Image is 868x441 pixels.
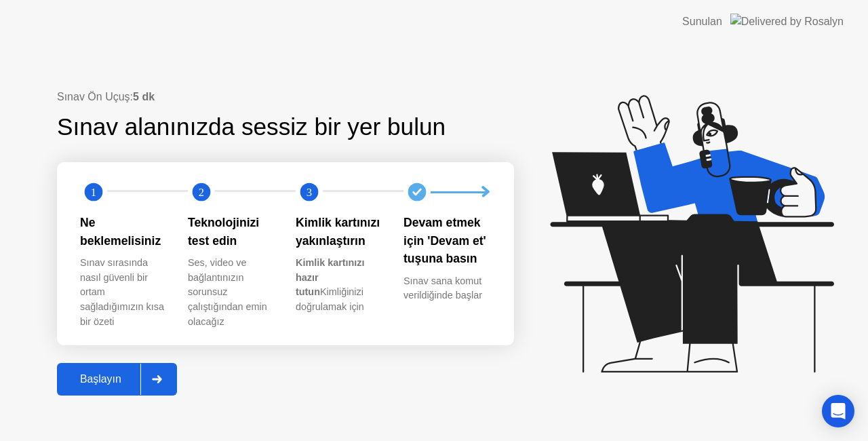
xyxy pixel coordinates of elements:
div: Ses, video ve bağlantınızın sorunsuz çalıştığından emin olacağız [188,256,274,329]
div: Teknolojinizi test edin [188,214,274,250]
div: Ne beklemelisiniz [80,214,166,250]
div: Open Intercom Messenger [822,395,854,427]
text: 2 [199,186,204,199]
b: 5 dk [133,91,155,102]
text: 3 [307,186,312,199]
text: 1 [91,186,96,199]
div: Sınav sana komut verildiğinde başlar [403,274,490,303]
div: Kimlik kartınızı yakınlaştırın [296,214,382,250]
div: Sınav alanınızda sessiz bir yer bulun [57,109,514,145]
button: Başlayın [57,363,177,396]
b: Kimlik kartınızı hazır tutun [296,257,365,297]
div: Başlayın [61,373,140,385]
div: Sunulan [682,14,722,30]
div: Devam etmek için 'Devam et' tuşuna basın [403,214,490,267]
img: Delivered by Rosalyn [730,14,844,29]
div: Sınav sırasında nasıl güvenli bir ortam sağladığımızın kısa bir özeti [80,256,166,329]
div: Kimliğinizi doğrulamak için [296,256,382,314]
div: Sınav Ön Uçuş: [57,89,514,105]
